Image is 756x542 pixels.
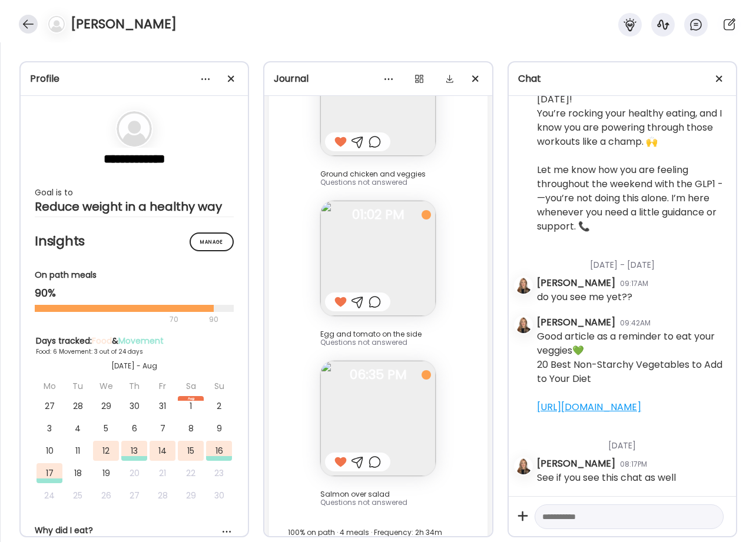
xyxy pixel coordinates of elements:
div: Food: 6 Movement: 3 out of 24 days [36,347,233,356]
div: 6 [121,418,147,438]
span: Questions not answered [320,337,407,347]
div: 21 [150,463,175,483]
span: 01:02 PM [320,210,436,220]
img: bg-avatar-default.svg [48,16,65,32]
div: Egg and tomato on the side [320,330,436,338]
img: avatars%2FC7qqOxmwlCb4p938VsoDHlkq1VT2 [515,277,532,294]
div: 24 [37,486,62,506]
div: [PERSON_NAME] [537,276,615,290]
span: Questions not answered [320,177,407,187]
div: 28 [65,396,91,416]
div: Days tracked: & [36,335,233,347]
div: 15 [178,441,204,461]
div: 30 [121,396,147,416]
div: 13 [121,441,147,461]
div: 8 [178,418,204,438]
div: do you see me yet?? [537,290,632,304]
div: [PERSON_NAME] [537,457,615,471]
div: 17 [37,463,62,483]
div: Mo [37,376,62,396]
div: 23 [206,463,232,483]
div: 90 [208,312,220,327]
span: Movement [118,335,164,347]
h2: Insights [35,232,234,250]
div: Aug [178,396,204,401]
div: Sa [178,376,204,396]
div: 27 [37,396,62,416]
div: Good Morning! So good catching up [DATE]! You’re rocking your healthy eating, and I know you are ... [537,78,727,234]
div: 11 [65,441,91,461]
div: 28 [150,486,175,506]
span: Questions not answered [320,497,407,507]
div: Goal is to [35,185,234,199]
div: 70 [35,312,205,327]
div: We [93,376,119,396]
div: 27 [121,486,147,506]
a: [URL][DOMAIN_NAME] [537,400,641,414]
div: Journal [274,72,482,86]
div: 22 [178,463,204,483]
div: 19 [93,463,119,483]
div: Ground chicken and veggies [320,170,436,178]
div: 25 [65,486,91,506]
img: avatars%2FC7qqOxmwlCb4p938VsoDHlkq1VT2 [515,458,532,474]
img: bg-avatar-default.svg [117,111,152,147]
div: 26 [93,486,119,506]
div: Chat [518,72,727,86]
div: 30 [206,486,232,506]
span: Food [92,335,112,347]
div: 5 [93,418,119,438]
div: 08:17PM [620,459,647,470]
div: 90% [35,286,234,300]
div: Su [206,376,232,396]
div: Fr [150,376,175,396]
div: 29 [93,396,119,416]
div: Profile [30,72,238,86]
div: 7 [150,418,175,438]
div: 2 [206,396,232,416]
div: See if you see this chat as well [537,471,676,485]
img: images%2FIrNJUawwUnOTYYdIvOBtlFt5cGu2%2Fdf1pj0VhEwaV32uM3ITW%2FUsvushdd30rX5S0ZhQvH_240 [320,361,436,476]
div: 31 [150,396,175,416]
div: 4 [65,418,91,438]
div: 20 [121,463,147,483]
div: Reduce weight in a healthy way [35,199,234,214]
div: [PERSON_NAME] [537,315,615,330]
div: 09:17AM [620,278,648,289]
div: 3 [37,418,62,438]
span: 06:35 PM [320,370,436,380]
div: Th [121,376,147,396]
div: Tu [65,376,91,396]
div: 14 [150,441,175,461]
div: 10 [37,441,62,461]
div: 29 [178,486,204,506]
div: 12 [93,441,119,461]
div: Good article as a reminder to eat your veggies💚 20 Best Non-Starchy Vegetables to Add to Your Diet [537,330,727,414]
div: Manage [190,232,234,251]
h4: [PERSON_NAME] [71,15,177,34]
div: On path meals [35,269,234,281]
img: avatars%2FC7qqOxmwlCb4p938VsoDHlkq1VT2 [515,317,532,333]
div: 09:42AM [620,318,651,328]
img: images%2FIrNJUawwUnOTYYdIvOBtlFt5cGu2%2FO56pQJYi8pJ9mQao5XIJ%2Fn9giqH0cS37aWDWH0gY4_240 [320,41,436,156]
div: Why did I eat? [35,524,234,537]
img: images%2FIrNJUawwUnOTYYdIvOBtlFt5cGu2%2FUCTtOmDH7eS8GaUSVk8S%2F7sBCozsCsXswrnPH0rY0_240 [320,201,436,316]
div: [DATE] - [DATE] [537,245,727,276]
div: 1 [178,396,204,416]
div: Salmon over salad [320,490,436,498]
div: 16 [206,441,232,461]
div: [DATE] - Aug [36,361,233,371]
div: [DATE] [537,425,727,457]
div: 18 [65,463,91,483]
div: 9 [206,418,232,438]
